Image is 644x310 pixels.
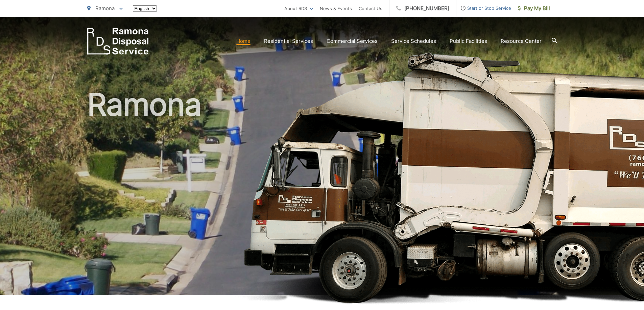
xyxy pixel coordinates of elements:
a: Home [236,37,251,45]
select: Select a language [133,5,157,12]
a: Public Facilities [450,37,487,45]
h1: Ramona [87,88,557,301]
a: About RDS [284,4,313,12]
a: Residential Services [264,37,313,45]
a: Resource Center [501,37,542,45]
a: Service Schedules [391,37,436,45]
a: Commercial Services [327,37,378,45]
span: Ramona [95,5,115,11]
a: News & Events [320,4,352,12]
a: Contact Us [359,4,382,12]
a: EDCD logo. Return to the homepage. [87,28,149,55]
span: Pay My Bill [518,4,550,12]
